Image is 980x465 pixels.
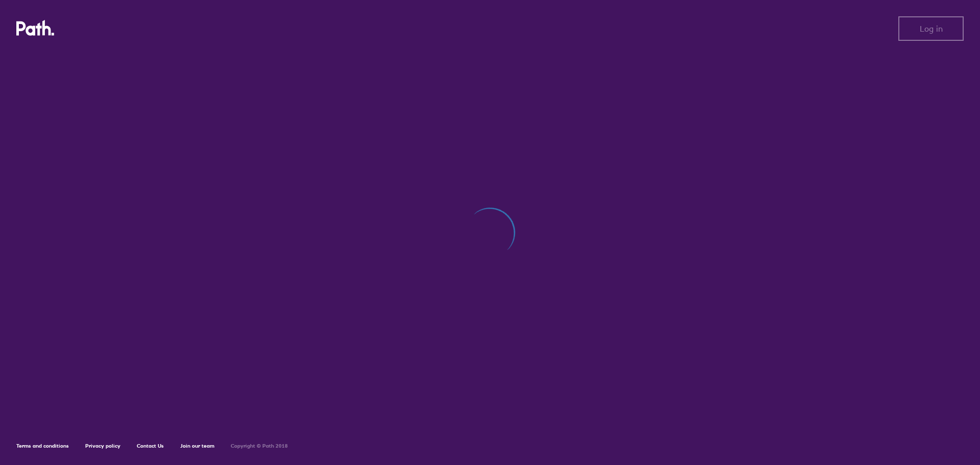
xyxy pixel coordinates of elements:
[898,16,964,41] button: Log in
[180,443,214,449] a: Join our team
[231,443,288,449] h6: Copyright © Path 2018
[85,443,120,449] a: Privacy policy
[137,443,164,449] a: Contact Us
[16,443,69,449] a: Terms and conditions
[920,24,943,33] span: Log in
